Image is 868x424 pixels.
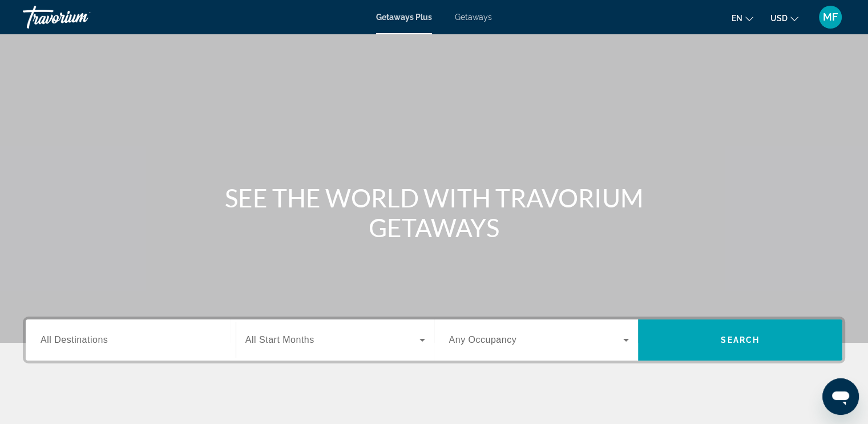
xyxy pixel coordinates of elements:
[823,11,838,23] span: MF
[638,319,842,361] button: Search
[26,319,842,361] div: Search widget
[41,335,108,345] span: All Destinations
[732,10,753,26] button: Change language
[815,5,845,29] button: User Menu
[245,335,314,345] span: All Start Months
[822,378,859,415] iframe: Button to launch messaging window
[23,2,137,32] a: Travorium
[732,14,742,23] span: en
[770,10,798,26] button: Change currency
[376,13,432,22] a: Getaways Plus
[770,14,788,23] span: USD
[220,183,648,242] h1: SEE THE WORLD WITH TRAVORIUM GETAWAYS
[449,335,517,345] span: Any Occupancy
[455,13,492,22] a: Getaways
[721,335,760,345] span: Search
